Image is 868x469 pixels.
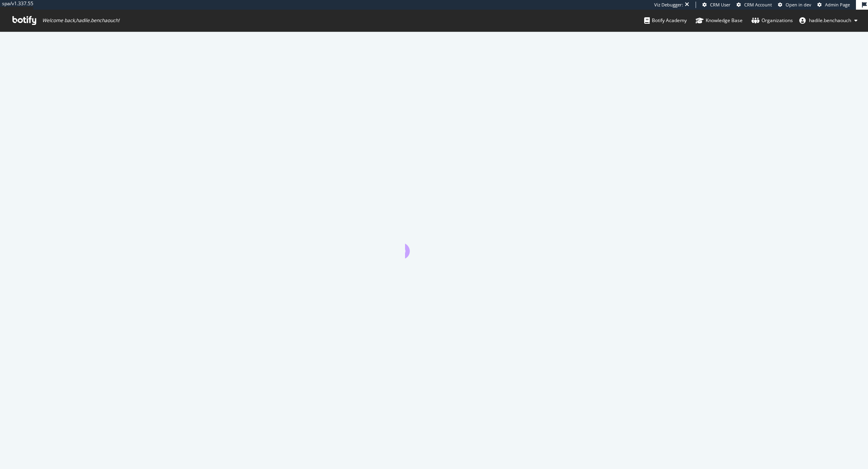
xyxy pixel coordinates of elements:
[644,10,687,31] a: Botify Academy
[644,16,687,25] div: Botify Academy
[42,17,119,24] span: Welcome back, hadile.benchaouch !
[744,2,772,8] span: CRM Account
[809,17,851,24] span: hadile.benchaouch
[817,2,850,8] a: Admin Page
[710,2,731,8] span: CRM User
[825,2,850,8] span: Admin Page
[778,2,811,8] a: Open in dev
[702,2,731,8] a: CRM User
[751,16,793,25] div: Organizations
[654,2,683,8] div: Viz Debugger:
[786,2,811,8] span: Open in dev
[696,10,743,31] a: Knowledge Base
[751,10,793,31] a: Organizations
[696,16,743,25] div: Knowledge Base
[793,14,864,27] button: hadile.benchaouch
[405,229,463,258] div: animation
[737,2,772,8] a: CRM Account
